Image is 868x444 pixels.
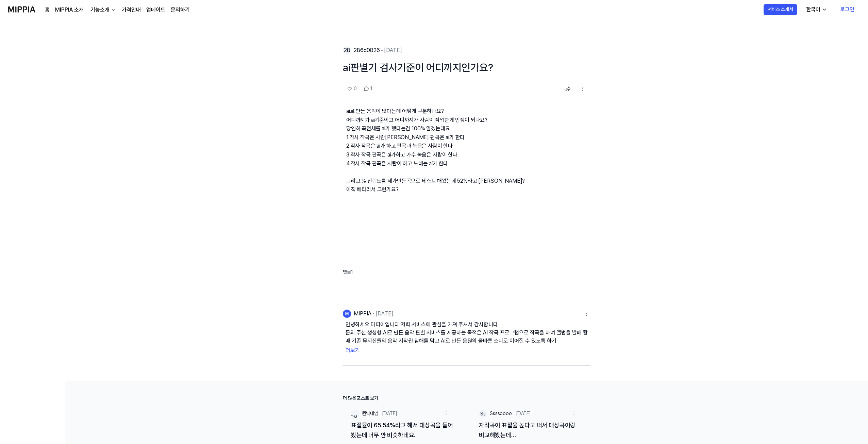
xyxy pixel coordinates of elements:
span: 뭔[PERSON_NAME] [351,410,359,418]
div: [DATE] [374,310,394,318]
a: 자작곡이 표절율 높다고 떠서 대상곡이랑 비교해봤는데… [479,422,575,439]
img: 더보기 [443,410,450,417]
button: 안녕하세요 미피아입니다 저희 서비스에 관심을 가져 주셔서 감사합니다 문의 주신 생성형 AI로 만든 음악 판별 서비스를 제공하는 목적은 AI 작곡 프로그램으로 작곡을 하여 앨범... [346,320,588,345]
div: ai판별기 검사기준이 어디까지인가요? [343,60,590,75]
a: 가격안내 [122,6,141,14]
button: 서비스 소개서 [764,4,797,15]
div: 286d0826 [351,46,381,54]
a: 표절율이 65.54%라고 해서 대상곡을 들어봤는데 너무 안 비슷하네요. [351,422,453,439]
button: 0 [347,85,357,93]
img: 더보기 [582,310,590,318]
div: 기능소개 [89,6,111,14]
div: 댓글 1 [343,269,590,276]
img: 더보기 [578,85,586,93]
p: ai로 만든 음악이 많다는데 어떻게 구분하나요? 어디까지가 ai기준이고 어디까지가 사람이 작업한게 인정이 되나요? 당연히 곡전체를 ai가 했다는건 100% 알겠는데요 1.작사... [343,97,590,214]
img: like [364,86,369,92]
img: MIPPIA [343,310,351,318]
div: MIPPIA [351,310,373,318]
div: 더 많은 포스트 보기 [343,394,590,402]
div: [DATE] [383,46,402,54]
img: dot [373,313,374,314]
a: 홈 [45,6,50,14]
img: share [565,85,571,92]
span: 28 [343,46,351,54]
a: 문의하기 [171,6,190,14]
div: 1 [364,85,372,93]
img: dislike [347,86,352,92]
img: 더보기 [570,410,578,417]
span: Ss [479,410,487,418]
img: dot [381,50,383,51]
a: 업데이트 [146,6,165,14]
a: MIPPIA 소개 [55,6,84,14]
button: 한국어 [801,3,831,16]
button: 더보기 [346,345,588,356]
button: 기능소개 [89,6,116,14]
div: 한국어 [805,5,822,14]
